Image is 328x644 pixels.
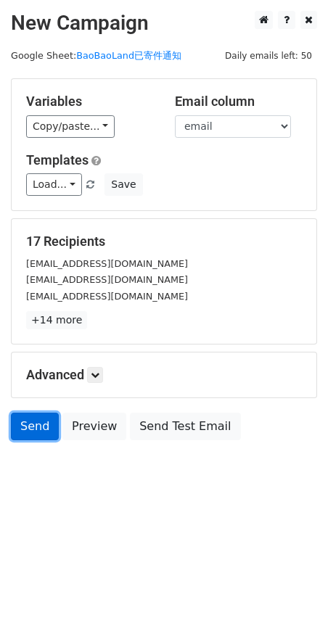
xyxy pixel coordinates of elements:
[26,367,302,383] h5: Advanced
[220,50,317,61] a: Daily emails left: 50
[220,48,317,64] span: Daily emails left: 50
[26,274,188,285] small: [EMAIL_ADDRESS][DOMAIN_NAME]
[76,50,181,61] a: BaoBaoLand已寄件通知
[26,258,188,269] small: [EMAIL_ADDRESS][DOMAIN_NAME]
[11,413,59,440] a: Send
[175,94,302,110] h5: Email column
[26,152,89,168] a: Templates
[26,291,188,302] small: [EMAIL_ADDRESS][DOMAIN_NAME]
[26,234,302,249] h5: 17 Recipients
[104,173,142,196] button: Save
[26,311,87,329] a: +14 more
[26,94,153,110] h5: Variables
[11,11,317,36] h2: New Campaign
[26,115,115,138] a: Copy/paste...
[11,50,181,61] small: Google Sheet:
[130,413,240,440] a: Send Test Email
[62,413,126,440] a: Preview
[26,173,82,196] a: Load...
[255,574,328,644] iframe: Chat Widget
